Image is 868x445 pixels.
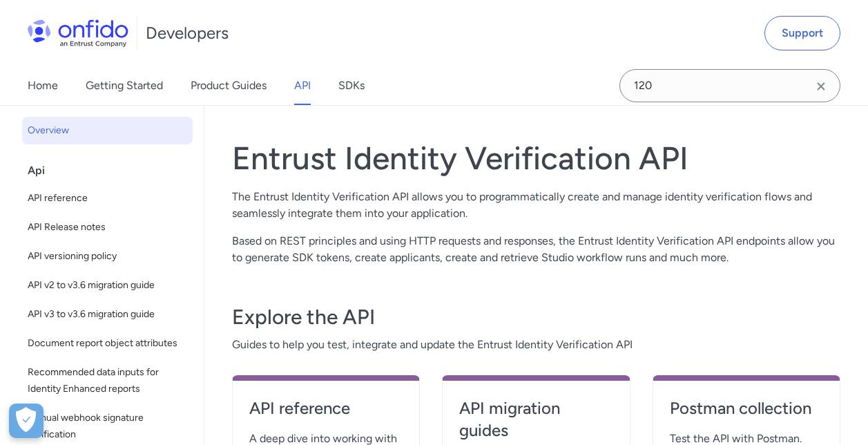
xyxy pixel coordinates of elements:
[28,66,58,105] a: Home
[232,233,840,266] p: Based on REST principles and using HTTP requests and responses, the Entrust Identity Verification...
[764,16,840,50] a: Support
[22,243,193,270] a: API versioning policy
[28,157,198,184] div: Api
[28,122,187,139] span: Overview
[28,248,187,265] span: API versioning policy
[338,66,365,105] a: SDKs
[813,78,829,95] svg: Clear search field button
[22,359,193,403] a: Recommended data inputs for Identity Enhanced reports
[22,330,193,357] a: Document report object attributes
[9,404,44,438] button: Open Preferences
[670,397,823,430] a: Postman collection
[28,306,187,323] span: API v3 to v3.6 migration guide
[670,397,823,419] h4: Postman collection
[28,277,187,294] span: API v2 to v3.6 migration guide
[86,66,163,105] a: Getting Started
[191,66,267,105] a: Product Guides
[9,404,44,438] div: Cookie Preferences
[146,22,229,44] h1: Developers
[249,397,403,430] a: API reference
[22,117,193,144] a: Overview
[28,364,187,397] span: Recommended data inputs for Identity Enhanced reports
[232,189,840,222] p: The Entrust Identity Verification API allows you to programmatically create and manage identity v...
[459,397,613,442] h4: API migration guides
[249,397,403,419] h4: API reference
[28,219,187,236] span: API Release notes
[22,184,193,212] a: API reference
[619,69,840,102] input: Onfido search input field
[28,19,128,47] img: Onfido Logo
[232,303,840,331] h3: Explore the API
[22,214,193,241] a: API Release notes
[28,410,187,443] span: Manual webhook signature verification
[22,272,193,299] a: API v2 to v3.6 migration guide
[28,335,187,352] span: Document report object attributes
[294,66,311,105] a: API
[232,139,840,178] h1: Entrust Identity Verification API
[22,301,193,328] a: API v3 to v3.6 migration guide
[28,190,187,207] span: API reference
[232,337,840,353] span: Guides to help you test, integrate and update the Entrust Identity Verification API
